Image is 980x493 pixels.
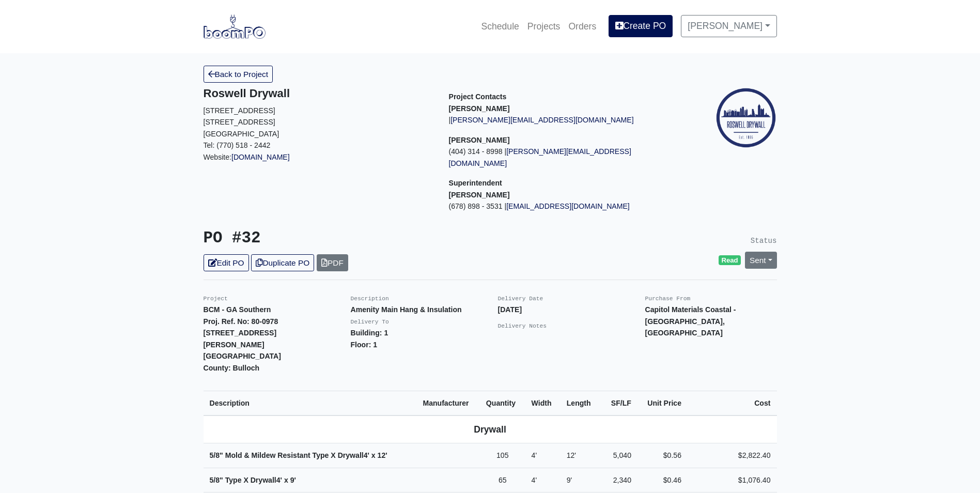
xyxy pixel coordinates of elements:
[210,476,296,484] strong: 5/8" Type X Drywall
[688,468,776,492] td: $1,076.40
[351,296,389,302] small: Description
[506,202,630,210] a: [EMAIL_ADDRESS][DOMAIN_NAME]
[284,476,288,484] span: x
[688,391,776,415] th: Cost
[351,329,388,337] strong: Building: 1
[204,329,277,349] strong: [STREET_ADDRESS][PERSON_NAME]
[498,323,547,329] small: Delivery Notes
[317,254,348,271] a: PDF
[637,468,688,492] td: $0.46
[498,305,522,314] strong: [DATE]
[290,476,296,484] span: 9'
[449,93,507,101] span: Project Contacts
[351,341,378,349] strong: Floor: 1
[449,146,679,169] p: (404) 314 - 8998 |
[525,391,561,415] th: Width
[719,255,741,266] span: Read
[645,296,691,302] small: Purchase From
[449,147,631,167] a: [PERSON_NAME][EMAIL_ADDRESS][DOMAIN_NAME]
[204,352,281,360] strong: [GEOGRAPHIC_DATA]
[416,391,479,415] th: Manufacturer
[351,319,389,325] small: Delivery To
[204,317,278,326] strong: Proj. Ref. No: 80-0978
[681,15,776,37] a: [PERSON_NAME]
[477,15,523,38] a: Schedule
[204,87,433,100] h5: Roswell Drywall
[231,153,290,161] a: [DOMAIN_NAME]
[474,424,506,435] b: Drywall
[449,104,510,113] strong: [PERSON_NAME]
[449,201,679,212] p: (678) 898 - 3531 |
[609,15,673,37] a: Create PO
[378,451,387,459] span: 12'
[204,364,260,372] strong: County: Bulloch
[600,443,637,468] td: 5,040
[204,229,483,248] h3: PO #32
[204,87,433,163] div: Website:
[364,451,369,459] span: 4'
[480,391,525,415] th: Quantity
[637,443,688,468] td: $0.56
[480,468,525,492] td: 65
[204,296,228,302] small: Project
[449,114,679,126] p: |
[751,237,777,245] small: Status
[645,304,777,339] p: Capitol Materials Coastal - [GEOGRAPHIC_DATA], [GEOGRAPHIC_DATA]
[532,476,537,484] span: 4'
[480,443,525,468] td: 105
[210,451,387,459] strong: 5/8" Mold & Mildew Resistant Type X Drywall
[600,468,637,492] td: 2,340
[276,476,282,484] span: 4'
[450,116,633,124] a: [PERSON_NAME][EMAIL_ADDRESS][DOMAIN_NAME]
[351,305,462,314] strong: Amenity Main Hang & Insulation
[204,254,249,271] a: Edit PO
[564,15,600,38] a: Orders
[371,451,376,459] span: x
[204,128,433,140] p: [GEOGRAPHIC_DATA]
[204,116,433,128] p: [STREET_ADDRESS]
[204,391,417,415] th: Description
[204,105,433,117] p: [STREET_ADDRESS]
[449,136,510,144] strong: [PERSON_NAME]
[204,305,271,314] strong: BCM - GA Southern
[498,296,543,302] small: Delivery Date
[449,191,510,199] strong: [PERSON_NAME]
[561,391,600,415] th: Length
[600,391,637,415] th: SF/LF
[523,15,565,38] a: Projects
[567,476,572,484] span: 9'
[532,451,537,459] span: 4'
[204,14,266,38] img: boomPO
[745,252,777,269] a: Sent
[637,391,688,415] th: Unit Price
[688,443,776,468] td: $2,822.40
[204,140,433,151] p: Tel: (770) 518 - 2442
[567,451,576,459] span: 12'
[251,254,314,271] a: Duplicate PO
[204,66,273,83] a: Back to Project
[449,179,502,187] span: Superintendent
